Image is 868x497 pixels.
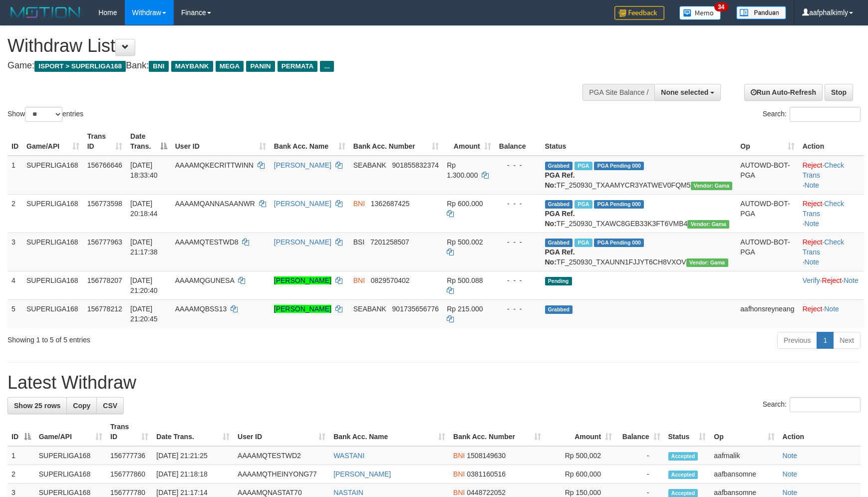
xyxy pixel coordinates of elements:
[763,397,861,412] label: Search:
[7,194,22,233] td: 2
[353,200,365,208] span: BNI
[805,181,820,189] a: Note
[87,200,122,208] span: 156773598
[349,127,443,156] th: Bank Acc. Number: activate to sort column ascending
[333,452,364,460] a: WASTANI
[594,200,644,209] span: PGA Pending
[545,248,575,266] b: PGA Ref. No:
[545,305,573,314] span: Grabbed
[447,200,483,208] span: Rp 600.000
[130,200,158,218] span: [DATE] 20:18:44
[278,61,318,72] span: PERMATA
[736,127,798,156] th: Op: activate to sort column ascending
[467,452,506,460] span: Copy 1508149630 to clipboard
[87,276,122,284] span: 156778207
[541,233,737,271] td: TF_250930_TXAUNN1FJJYT6CH8VXOV
[825,84,853,101] a: Stop
[7,465,35,484] td: 2
[545,239,573,247] span: Grabbed
[392,161,439,169] span: Copy 901855832374 to clipboard
[799,127,864,156] th: Action
[246,61,275,72] span: PANIN
[714,2,728,11] span: 34
[453,470,465,478] span: BNI
[130,305,158,323] span: [DATE] 21:20:45
[777,332,817,349] a: Previous
[654,84,721,101] button: None selected
[370,238,409,246] span: Copy 7201258507 to clipboard
[234,446,329,465] td: AAAAMQTESTWD2
[616,465,664,484] td: -
[449,418,545,446] th: Bank Acc. Number: activate to sort column ascending
[799,156,864,195] td: · ·
[803,161,844,179] a: Check Trans
[443,127,495,156] th: Amount: activate to sort column ascending
[392,305,439,313] span: Copy 901735656776 to clipboard
[736,233,798,271] td: AUTOWD-BOT-PGA
[545,210,575,228] b: PGA Ref. No:
[661,88,708,96] span: None selected
[7,373,861,393] h1: Latest Withdraw
[447,238,483,246] span: Rp 500.002
[175,200,255,208] span: AAAAMQANNASAANWR
[541,127,737,156] th: Status
[35,465,106,484] td: SUPERLIGA168
[594,162,644,170] span: PGA Pending
[783,452,798,460] a: Note
[710,418,778,446] th: Op: activate to sort column ascending
[790,107,861,122] input: Search:
[216,61,244,72] span: MEGA
[691,182,733,190] span: Vendor URL: https://trx31.1velocity.biz
[803,200,844,218] a: Check Trans
[495,127,541,156] th: Balance
[817,332,834,349] a: 1
[499,304,537,314] div: - - -
[594,239,644,247] span: PGA Pending
[7,36,569,56] h1: Withdraw List
[152,446,234,465] td: [DATE] 21:21:25
[126,127,171,156] th: Date Trans.: activate to sort column descending
[803,276,820,284] a: Verify
[34,61,126,72] span: ISPORT > SUPERLIGA168
[736,299,798,328] td: aafhonsreyneang
[499,160,537,170] div: - - -
[545,465,616,484] td: Rp 600,000
[575,200,592,209] span: Marked by aafsoycanthlai
[545,171,575,189] b: PGA Ref. No:
[87,161,122,169] span: 156766646
[616,446,664,465] td: -
[822,276,842,284] a: Reject
[616,418,664,446] th: Balance: activate to sort column ascending
[7,271,22,299] td: 4
[664,418,710,446] th: Status: activate to sort column ascending
[447,161,478,179] span: Rp 1.300.000
[353,276,365,284] span: BNI
[152,418,234,446] th: Date Trans.: activate to sort column ascending
[453,452,465,460] span: BNI
[22,271,83,299] td: SUPERLIGA168
[779,418,861,446] th: Action
[106,446,152,465] td: 156777736
[744,84,823,101] a: Run Auto-Refresh
[22,194,83,233] td: SUPERLIGA168
[545,200,573,209] span: Grabbed
[87,305,122,313] span: 156778212
[35,418,106,446] th: Game/API: activate to sort column ascending
[371,200,410,208] span: Copy 1362687425 to clipboard
[96,397,124,414] a: CSV
[614,6,664,20] img: Feedback.jpg
[274,200,331,208] a: [PERSON_NAME]
[25,107,62,122] select: Showentries
[234,465,329,484] td: AAAAMQTHEINYONG77
[22,127,83,156] th: Game/API: activate to sort column ascending
[545,277,572,285] span: Pending
[175,161,254,169] span: AAAAMQKECRITTWINN
[679,6,721,20] img: Button%20Memo.svg
[687,220,729,229] span: Vendor URL: https://trx31.1velocity.biz
[799,194,864,233] td: · ·
[803,305,823,313] a: Reject
[790,397,861,412] input: Search:
[7,107,83,122] label: Show entries
[22,156,83,195] td: SUPERLIGA168
[152,465,234,484] td: [DATE] 21:18:18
